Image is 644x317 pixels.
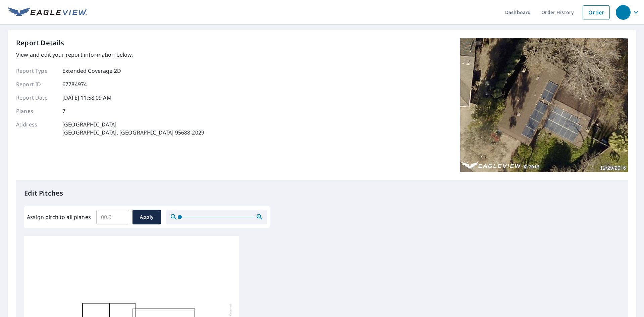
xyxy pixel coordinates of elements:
[460,38,628,172] img: Top image
[62,107,65,115] p: 7
[16,80,56,88] p: Report ID
[583,5,610,19] a: Order
[96,208,129,226] input: 00.0
[16,94,56,102] p: Report Date
[62,80,87,88] p: 67784974
[138,213,156,221] span: Apply
[8,7,87,17] img: EV Logo
[132,210,161,224] button: Apply
[62,67,121,75] p: Extended Coverage 2D
[62,120,204,137] p: [GEOGRAPHIC_DATA] [GEOGRAPHIC_DATA], [GEOGRAPHIC_DATA] 95688-2029
[16,38,64,48] p: Report Details
[16,107,56,115] p: Planes
[62,94,112,102] p: [DATE] 11:58:09 AM
[24,188,620,198] p: Edit Pitches
[27,213,91,221] label: Assign pitch to all planes
[16,51,204,59] p: View and edit your report information below.
[16,67,56,75] p: Report Type
[16,120,56,137] p: Address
